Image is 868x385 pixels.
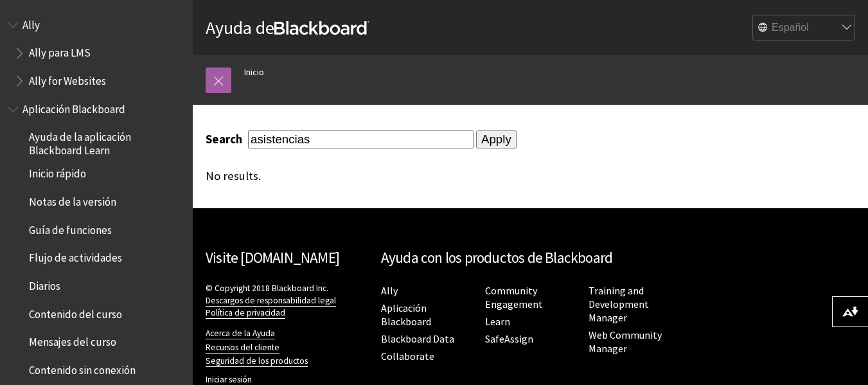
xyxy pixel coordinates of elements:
[29,247,122,265] span: Flujo de actividades
[274,21,369,35] strong: Blackboard
[206,307,285,319] a: Política de privacidad
[29,42,91,60] span: Ally para LMS
[206,132,245,147] label: Search
[29,332,116,349] span: Mensajes del curso
[29,127,184,157] span: Ayuda de la aplicación Blackboard Learn
[476,130,517,148] input: Apply
[206,328,275,339] a: Acerca de la Ayuda
[485,284,543,311] a: Community Engagement
[22,14,40,31] span: Ally
[29,70,106,87] span: Ally for Websites
[29,219,112,237] span: Guía de funciones
[485,332,533,346] a: SafeAssign
[206,16,369,39] a: Ayuda deBlackboard
[381,350,434,363] a: Collaborate
[29,191,116,208] span: Notas de la versión
[381,332,454,346] a: Blackboard Data
[381,301,431,328] a: Aplicación Blackboard
[29,359,136,377] span: Contenido sin conexión
[381,284,398,298] a: Ally
[206,295,336,307] a: Descargos de responsabilidad legal
[244,64,264,80] a: Inicio
[8,14,185,92] nav: Book outline for Anthology Ally Help
[29,275,60,292] span: Diarios
[381,247,680,269] h2: Ayuda con los productos de Blackboard
[589,284,649,325] a: Training and Development Manager
[206,355,308,367] a: Seguridad de los productos
[206,282,368,319] p: © Copyright 2018 Blackboard Inc.
[206,169,665,183] div: No results.
[485,315,510,328] a: Learn
[753,15,856,41] select: Site Language Selector
[206,342,279,354] a: Recursos del cliente
[29,303,122,321] span: Contenido del curso
[206,248,339,267] a: Visite [DOMAIN_NAME]
[589,328,662,355] a: Web Community Manager
[22,98,125,116] span: Aplicación Blackboard
[29,163,86,181] span: Inicio rápido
